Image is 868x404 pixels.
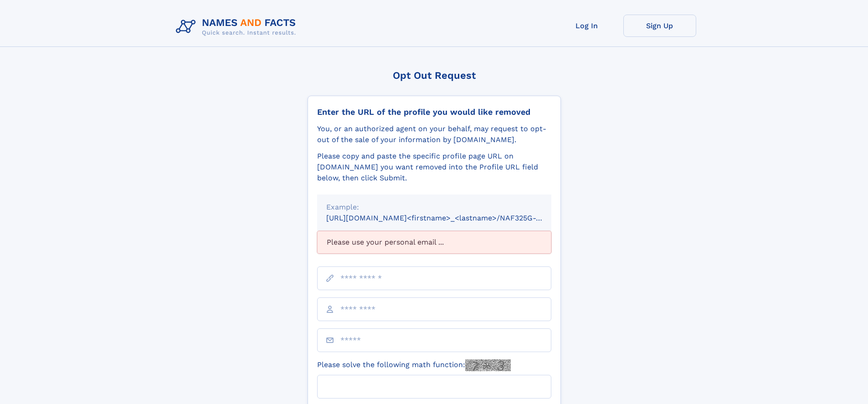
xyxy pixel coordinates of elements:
small: [URL][DOMAIN_NAME]<firstname>_<lastname>/NAF325G-xxxxxxxx [326,214,569,222]
div: Example: [326,202,542,213]
a: Sign Up [623,15,696,37]
label: Please solve the following math function: [317,359,511,371]
div: Please copy and paste the specific profile page URL on [DOMAIN_NAME] you want removed into the Pr... [317,151,551,184]
div: You, or an authorized agent on your behalf, may request to opt-out of the sale of your informatio... [317,123,551,145]
div: Please use your personal email ... [317,231,551,254]
div: Enter the URL of the profile you would like removed [317,107,551,117]
img: Logo Names and Facts [172,15,303,39]
div: Opt Out Request [308,70,561,81]
a: Log In [550,15,623,37]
